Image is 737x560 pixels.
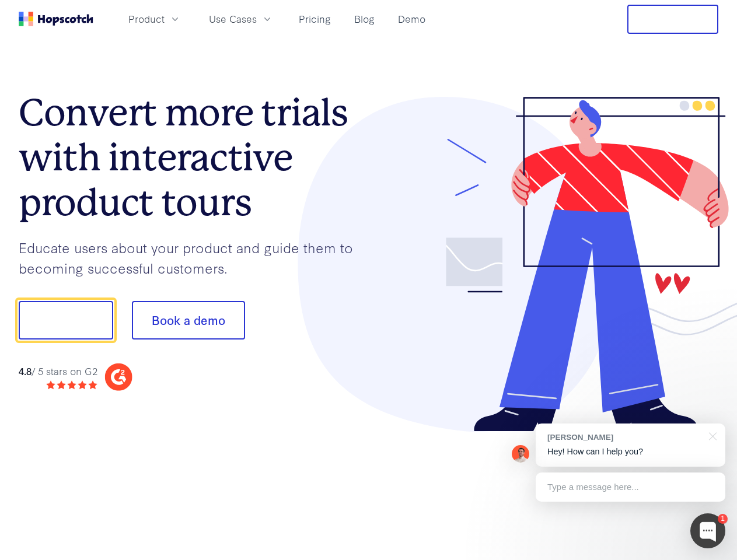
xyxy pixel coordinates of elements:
div: / 5 stars on G2 [19,364,97,379]
strong: 4.8 [19,364,32,377]
img: Mark Spera [512,445,529,463]
a: Demo [393,9,430,29]
div: Type a message here... [536,473,725,502]
h1: Convert more trials with interactive product tours [19,90,369,225]
div: 1 [718,514,728,524]
button: Free Trial [627,5,718,34]
a: Home [19,12,93,26]
p: Educate users about your product and guide them to becoming successful customers. [19,237,369,278]
div: [PERSON_NAME] [547,432,702,443]
span: Product [128,12,165,26]
button: Use Cases [202,9,280,29]
a: Blog [350,9,379,29]
p: Hey! How can I help you? [547,446,714,458]
a: Pricing [294,9,336,29]
span: Use Cases [209,12,257,26]
button: Product [121,9,188,29]
button: Book a demo [132,301,245,339]
button: Show me! [19,301,113,339]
